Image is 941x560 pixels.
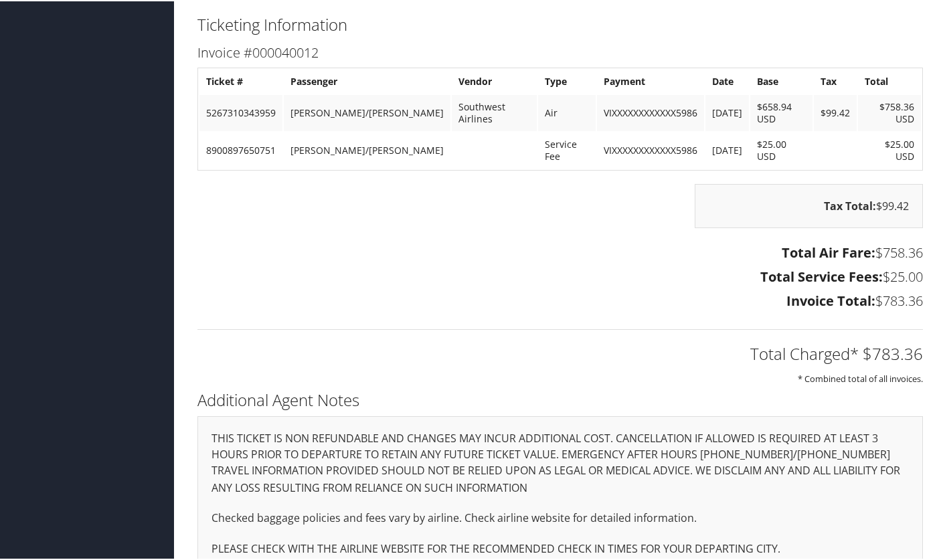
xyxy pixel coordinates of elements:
td: Service Fee [538,131,596,167]
td: Southwest Airlines [452,94,537,130]
td: $25.00 USD [858,131,921,167]
td: $99.42 [814,94,857,130]
th: Payment [597,68,704,92]
th: Vendor [452,68,537,92]
strong: Invoice Total: [786,290,875,308]
p: Checked baggage policies and fees vary by airline. Check airline website for detailed information. [211,508,909,526]
td: $758.36 USD [858,94,921,130]
strong: Total Air Fare: [782,242,875,260]
div: $99.42 [695,183,923,227]
th: Date [705,68,749,92]
td: [DATE] [705,94,749,130]
th: Tax [814,68,857,92]
td: VIXXXXXXXXXXXX5986 [597,94,704,130]
h3: $758.36 [197,242,923,261]
th: Passenger [284,68,450,92]
strong: Total Service Fees: [760,266,883,284]
th: Ticket # [199,68,282,92]
h2: Total Charged* $783.36 [197,341,923,364]
strong: Tax Total: [824,197,876,212]
td: [PERSON_NAME]/[PERSON_NAME] [284,94,450,130]
th: Base [750,68,812,92]
th: Type [538,68,596,92]
td: VIXXXXXXXXXXXX5986 [597,131,704,167]
td: [DATE] [705,131,749,167]
h2: Additional Agent Notes [197,387,923,410]
td: Air [538,94,596,130]
small: * Combined total of all invoices. [798,371,923,383]
p: PLEASE CHECK WITH THE AIRLINE WEBSITE FOR THE RECOMMENDED CHECK IN TIMES FOR YOUR DEPARTING CITY. [211,539,909,557]
h3: $783.36 [197,290,923,309]
th: Total [858,68,921,92]
td: 5267310343959 [199,94,282,130]
td: $658.94 USD [750,94,812,130]
td: $25.00 USD [750,131,812,167]
td: 8900897650751 [199,131,282,167]
h3: $25.00 [197,266,923,285]
h3: Invoice #000040012 [197,42,923,61]
p: TRAVEL INFORMATION PROVIDED SHOULD NOT BE RELIED UPON AS LEGAL OR MEDICAL ADVICE. WE DISCLAIM ANY... [211,461,909,495]
h2: Ticketing Information [197,12,923,35]
td: [PERSON_NAME]/[PERSON_NAME] [284,131,450,167]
